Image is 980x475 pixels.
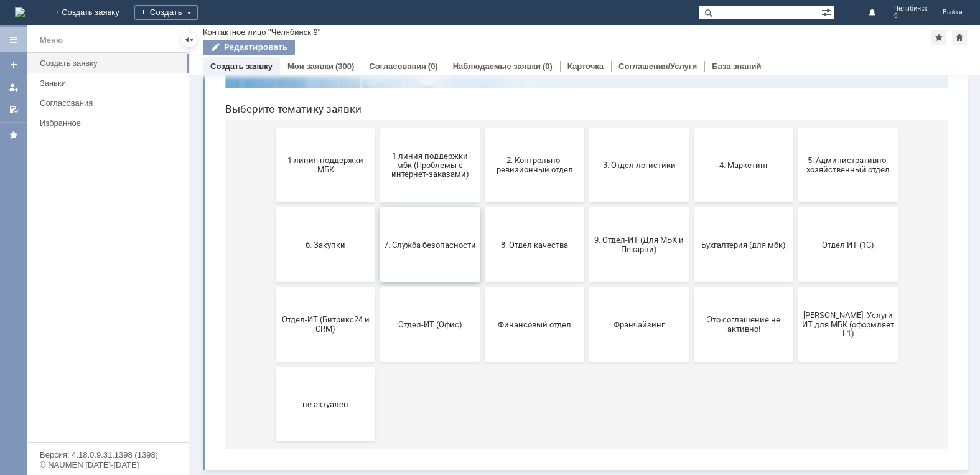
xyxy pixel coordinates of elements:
[165,149,264,224] button: 1 линия поддержки мбк (Проблемы с интернет-заказами)
[374,309,474,383] button: Франчайзинг
[583,229,683,304] button: Отдел ИТ (1С)
[583,309,683,383] button: [PERSON_NAME]. Услуги ИТ для МБК (оформляет L1)
[335,62,354,71] div: (300)
[273,341,365,350] span: Финансовый отдел
[40,33,63,48] div: Меню
[169,261,261,271] span: 7. Служба безопасности
[482,182,574,191] span: 4. Маркетинг
[269,309,369,383] button: Финансовый отдел
[478,149,578,224] button: 4. Маркетинг
[64,261,156,271] span: 6. Закупки
[378,341,470,350] span: Франчайзинг
[952,30,967,45] div: Сделать домашней страницей
[40,461,177,469] div: © NAUMEN [DATE]-[DATE]
[369,62,426,71] a: Согласования
[64,337,156,355] span: Отдел-ИТ (Битрикс24 и CRM)
[273,177,365,196] span: 2. Контрольно-ревизионный отдел
[583,149,683,224] button: 5. Административно-хозяйственный отдел
[894,5,928,12] span: Челябинск
[203,27,320,37] div: Контактное лицо "Челябинск 9"
[15,7,25,17] a: Перейти на домашнюю страницу
[378,182,470,191] span: 3. Отдел логистики
[40,118,168,128] div: Избранное
[478,309,578,383] button: Это соглашение не активно!
[40,59,182,68] div: Создать заявку
[587,261,679,271] span: Отдел ИТ (1С)
[165,309,264,383] button: Отдел-ИТ (Офис)
[64,177,156,196] span: 1 линия поддержки МБК
[15,7,25,17] img: logo
[35,54,187,73] a: Создать заявку
[374,229,474,304] button: 9. Отдел-ИТ (Для МБК и Пекарни)
[182,32,197,47] div: Скрыть меню
[543,62,553,71] div: (0)
[374,149,474,224] button: 3. Отдел логистики
[428,62,438,71] div: (0)
[60,149,160,224] button: 1 линия поддержки МБК
[4,100,24,120] a: Мои согласования
[40,451,177,459] div: Версия: 4.18.0.9.31.1398 (1398)
[247,31,496,43] label: Воспользуйтесь поиском
[931,30,946,45] div: Добавить в избранное
[4,77,24,97] a: Мои заявки
[35,93,187,113] a: Согласования
[821,6,834,17] span: Расширенный поиск
[165,229,264,304] button: 7. Служба безопасности
[60,229,160,304] button: 6. Закупки
[134,5,198,20] div: Создать
[567,62,604,71] a: Карточка
[169,341,261,350] span: Отдел-ИТ (Офис)
[618,62,697,71] a: Соглашения/Услуги
[60,388,160,463] button: не актуален
[60,309,160,383] button: Отдел-ИТ (Битрикс24 и CRM)
[587,332,679,360] span: [PERSON_NAME]. Услуги ИТ для МБК (оформляет L1)
[10,125,732,137] header: Выберите тематику заявки
[40,98,182,108] div: Согласования
[40,78,182,88] div: Заявки
[378,257,470,276] span: 9. Отдел-ИТ (Для МБК и Пекарни)
[35,73,187,93] a: Заявки
[287,62,334,71] a: Мои заявки
[269,229,369,304] button: 8. Отдел качества
[453,62,541,71] a: Наблюдаемые заявки
[273,261,365,271] span: 8. Отдел качества
[169,172,261,200] span: 1 линия поддержки мбк (Проблемы с интернет-заказами)
[4,55,24,75] a: Создать заявку
[478,229,578,304] button: Бухгалтерия (для мбк)
[894,12,928,20] span: 9
[64,421,156,430] span: не актуален
[482,337,574,355] span: Это соглашение не активно!
[269,149,369,224] button: 2. Контрольно-ревизионный отдел
[482,261,574,271] span: Бухгалтерия (для мбк)
[712,62,761,71] a: База знаний
[247,55,496,78] input: Например, почта или справка
[587,177,679,196] span: 5. Административно-хозяйственный отдел
[210,62,273,71] a: Создать заявку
